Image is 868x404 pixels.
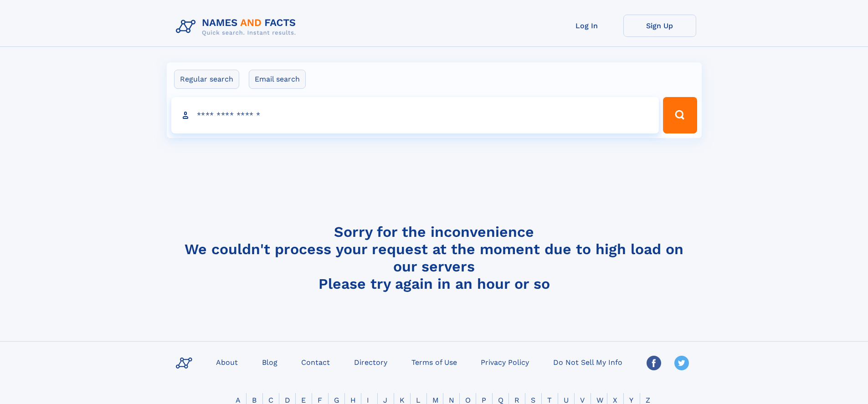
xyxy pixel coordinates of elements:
img: Twitter [674,356,689,370]
a: Log In [550,15,623,37]
a: Terms of Use [408,355,461,368]
a: About [212,355,241,368]
a: Do Not Sell My Info [550,355,626,368]
input: search input [171,97,659,133]
label: Email search [249,70,306,89]
a: Directory [350,355,391,368]
label: Regular search [174,70,239,89]
a: Sign Up [623,15,696,37]
h4: Sorry for the inconvenience We couldn't process your request at the moment due to high load on ou... [172,223,696,292]
a: Contact [298,355,334,368]
img: Logo Names and Facts [172,15,303,39]
a: Privacy Policy [477,355,533,368]
a: Blog [258,355,281,368]
img: Facebook [647,356,661,370]
button: Search Button [663,97,697,133]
